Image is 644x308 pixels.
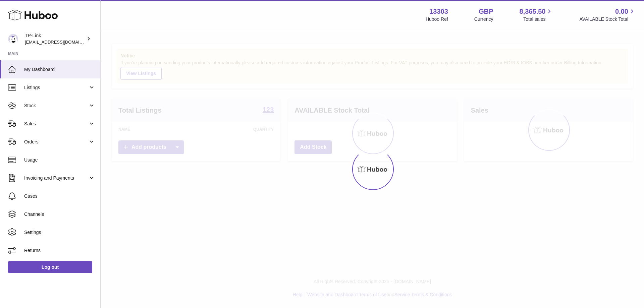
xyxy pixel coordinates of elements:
[579,7,636,22] a: 0.00 AVAILABLE Stock Total
[579,16,636,22] span: AVAILABLE Stock Total
[24,229,95,236] span: Settings
[426,16,448,22] div: Huboo Ref
[24,66,95,73] span: My Dashboard
[24,211,95,218] span: Channels
[25,33,85,45] div: TP-Link
[615,7,628,16] span: 0.00
[429,7,448,16] strong: 13303
[24,247,95,254] span: Returns
[24,193,95,199] span: Cases
[24,139,88,145] span: Orders
[474,16,493,22] div: Currency
[520,7,546,16] span: 8,365.50
[520,7,553,22] a: 8,365.50 Total sales
[24,84,88,91] span: Listings
[25,39,99,45] span: [EMAIL_ADDRESS][DOMAIN_NAME]
[523,16,553,22] span: Total sales
[24,121,88,127] span: Sales
[24,175,88,181] span: Invoicing and Payments
[479,7,493,16] strong: GBP
[24,157,95,163] span: Usage
[8,34,18,44] img: gaby.chen@tp-link.com
[24,103,88,109] span: Stock
[8,261,92,273] a: Log out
